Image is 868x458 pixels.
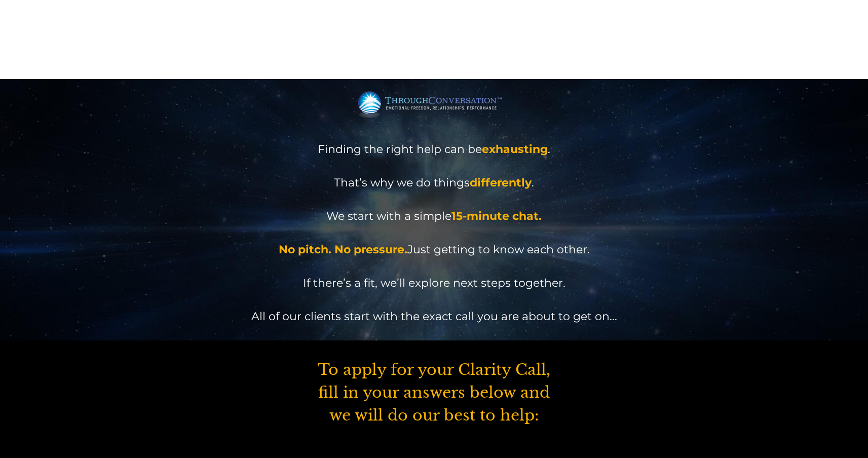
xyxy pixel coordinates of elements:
[451,209,542,223] b: 15-minute chat. ​
[326,209,451,223] span: We start with a simple
[470,176,532,189] b: differently
[318,360,550,425] span: To apply for your Clarity Call, fill in your answers below and we will do our best to help:
[279,243,407,256] b: No pitch. No pressure.
[251,142,617,323] span: Finding the right help can be . That’s why we do things . Just getting to know each other. If the...
[358,89,510,118] img: Logo revision EFPC TM2 wite tagline png
[482,142,548,156] b: exhausting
